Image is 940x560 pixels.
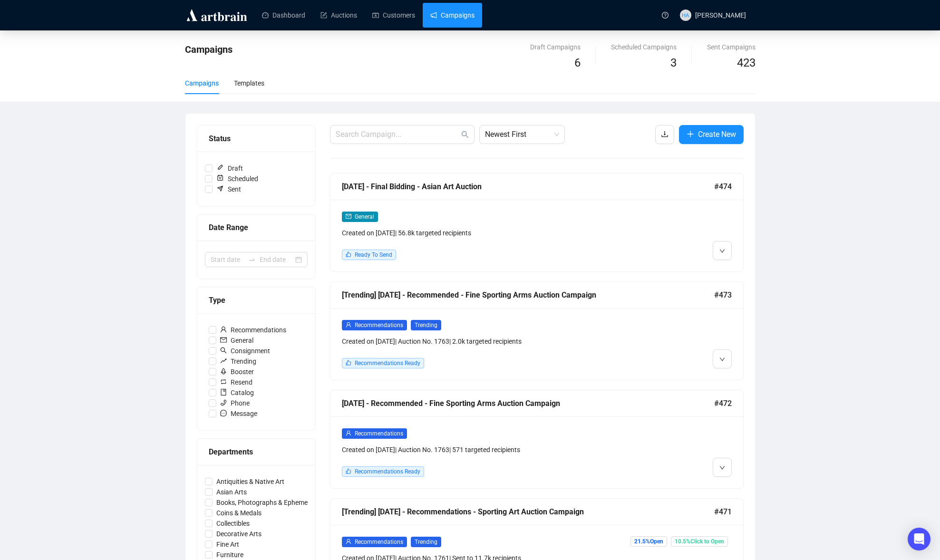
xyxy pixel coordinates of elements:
[461,131,469,138] span: search
[213,529,265,539] span: Decorative Arts
[213,174,262,184] span: Scheduled
[185,44,233,55] span: Campaigns
[346,430,351,436] span: user
[216,346,274,356] span: Consignment
[220,399,227,406] span: phone
[737,56,756,69] span: 423
[342,336,633,347] div: Created on [DATE] | Auction No. 1763 | 2.0k targeted recipients
[698,128,736,140] span: Create New
[216,408,261,419] span: Message
[342,397,714,409] div: [DATE] - Recommended - Fine Sporting Arms Auction Campaign
[372,3,415,28] a: Customers
[336,129,459,140] input: Search Campaign...
[220,378,227,385] span: retweet
[234,78,264,88] div: Templates
[611,42,677,52] div: Scheduled Campaigns
[430,3,475,28] a: Campaigns
[211,254,244,265] input: Start date
[213,487,251,497] span: Asian Arts
[355,213,374,220] span: General
[213,163,247,174] span: Draft
[485,126,559,144] span: Newest First
[220,337,227,343] span: mail
[714,506,732,518] span: #471
[346,468,351,474] span: like
[216,387,258,398] span: Catalog
[185,78,219,88] div: Campaigns
[682,11,689,19] span: HA
[714,289,732,301] span: #473
[411,537,441,547] span: Trending
[213,476,288,487] span: Antiquities & Native Art
[220,347,227,354] span: search
[342,228,633,238] div: Created on [DATE] | 56.8k targeted recipients
[209,133,304,145] div: Status
[213,550,247,560] span: Furniture
[342,506,714,518] div: [Trending] [DATE] - Recommendations - Sporting Art Auction Campaign
[908,528,930,550] div: Open Intercom Messenger
[209,294,304,306] div: Type
[330,281,744,380] a: [Trending] [DATE] - Recommended - Fine Sporting Arms Auction Campaign#473userRecommendationsTrend...
[342,444,633,455] div: Created on [DATE] | Auction No. 1763 | 571 targeted recipients
[213,508,265,518] span: Coins & Medals
[262,3,305,28] a: Dashboard
[346,322,351,328] span: user
[216,398,253,408] span: Phone
[355,360,420,367] span: Recommendations Ready
[216,377,256,387] span: Resend
[630,536,667,547] span: 21.5% Open
[707,42,756,52] div: Sent Campaigns
[220,368,227,375] span: rocket
[213,518,253,529] span: Collectibles
[216,367,258,377] span: Booster
[695,11,746,19] span: [PERSON_NAME]
[220,389,227,396] span: book
[679,125,744,144] button: Create New
[714,181,732,193] span: #474
[213,497,318,508] span: Books, Photographs & Ephemera
[662,12,669,19] span: question-circle
[330,390,744,489] a: [DATE] - Recommended - Fine Sporting Arms Auction Campaign#472userRecommendationsCreated on [DATE...
[342,289,714,301] div: [Trending] [DATE] - Recommended - Fine Sporting Arms Auction Campaign
[220,326,227,333] span: user
[719,248,725,254] span: down
[342,181,714,193] div: [DATE] - Final Bidding - Asian Art Auction
[216,325,290,335] span: Recommendations
[670,56,677,69] span: 3
[346,360,351,366] span: like
[209,446,304,458] div: Departments
[185,8,249,23] img: logo
[411,320,441,330] span: Trending
[346,251,351,257] span: like
[714,397,732,409] span: #472
[355,430,403,437] span: Recommendations
[209,222,304,233] div: Date Range
[671,536,728,547] span: 10.5% Click to Open
[213,539,243,550] span: Fine Art
[687,130,694,138] span: plus
[661,130,669,138] span: download
[248,256,256,263] span: to
[355,322,403,328] span: Recommendations
[213,184,245,194] span: Sent
[330,173,744,272] a: [DATE] - Final Bidding - Asian Art Auction#474mailGeneralCreated on [DATE]| 56.8k targeted recipi...
[216,335,257,346] span: General
[320,3,357,28] a: Auctions
[719,465,725,471] span: down
[346,213,351,219] span: mail
[216,356,260,367] span: Trending
[719,357,725,362] span: down
[530,42,581,52] div: Draft Campaigns
[220,357,227,364] span: rise
[248,256,256,263] span: swap-right
[355,468,420,475] span: Recommendations Ready
[260,254,293,265] input: End date
[220,410,227,416] span: message
[346,539,351,544] span: user
[355,539,403,545] span: Recommendations
[574,56,581,69] span: 6
[355,251,392,258] span: Ready To Send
